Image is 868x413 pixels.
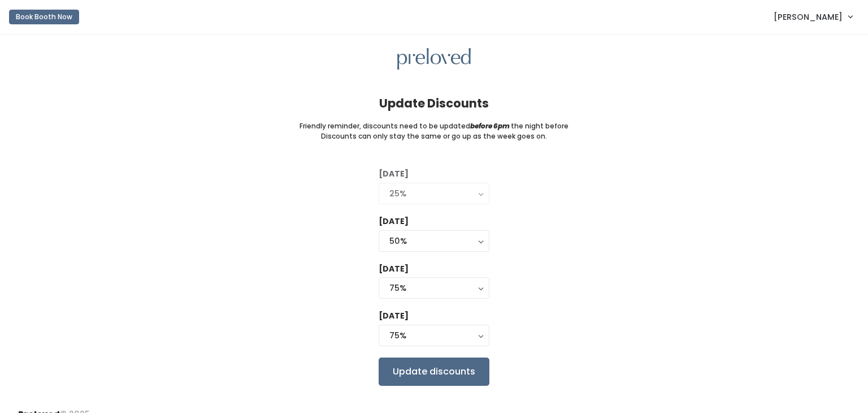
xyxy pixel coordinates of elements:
[389,329,479,342] div: 75%
[379,263,409,275] label: [DATE]
[389,187,479,200] div: 25%
[321,131,547,141] small: Discounts can only stay the same or go up as the week goes on.
[379,325,489,346] button: 75%
[300,121,568,131] small: Friendly reminder, discounts need to be updated the night before
[389,282,479,294] div: 75%
[379,168,409,180] label: [DATE]
[379,230,489,252] button: 50%
[379,183,489,204] button: 25%
[762,5,863,29] a: [PERSON_NAME]
[397,48,471,70] img: preloved logo
[379,310,409,322] label: [DATE]
[470,121,510,131] i: before 6pm
[379,97,489,110] h4: Update Discounts
[389,235,479,247] div: 50%
[9,10,79,24] button: Book Booth Now
[9,5,79,29] a: Book Booth Now
[379,277,489,299] button: 75%
[379,358,489,386] input: Update discounts
[379,216,409,227] label: [DATE]
[774,11,843,23] span: [PERSON_NAME]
